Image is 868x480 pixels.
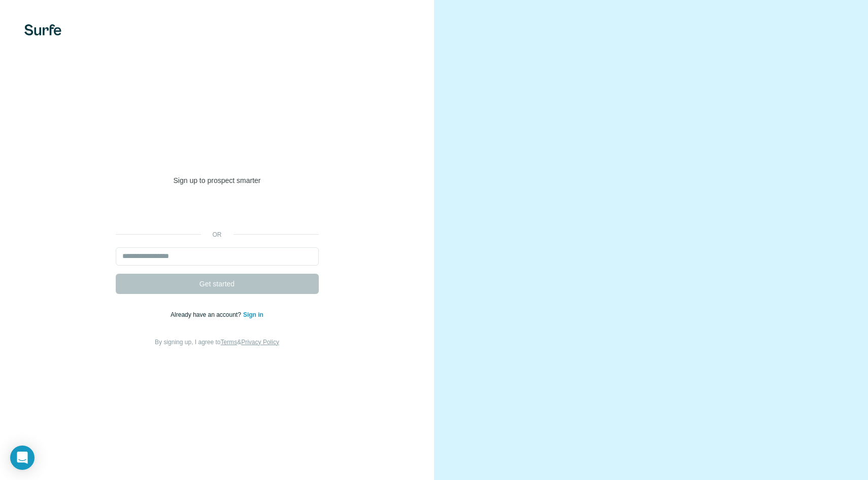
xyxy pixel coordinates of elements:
[221,339,238,346] a: Terms
[116,133,319,173] h1: Welcome to [GEOGRAPHIC_DATA]
[116,175,319,186] p: Sign up to prospect smarter
[243,311,263,318] a: Sign in
[201,230,233,239] p: or
[24,24,61,35] img: Surfe's logo
[111,201,324,223] iframe: Schaltfläche „Über Google anmelden“
[10,446,35,470] div: Open Intercom Messenger
[241,339,279,346] a: Privacy Policy
[171,311,243,318] span: Already have an account?
[155,339,279,346] span: By signing up, I agree to &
